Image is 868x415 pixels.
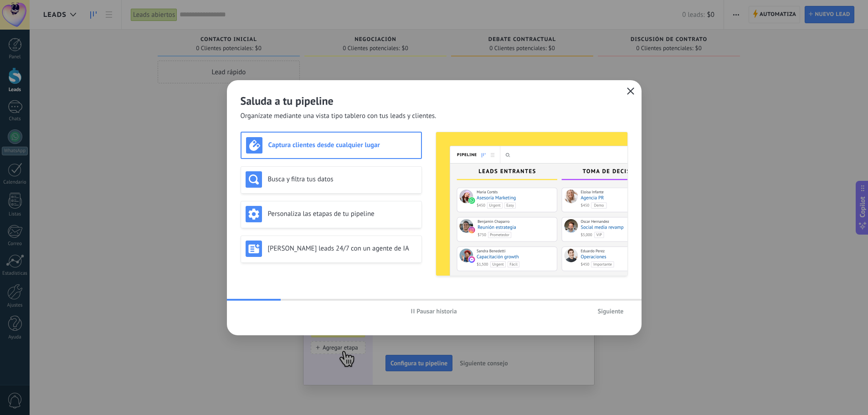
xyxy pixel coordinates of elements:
[241,94,628,108] h2: Saluda a tu pipeline
[268,210,417,218] h3: Personaliza las etapas de tu pipeline
[598,308,624,314] span: Siguiente
[241,112,437,121] span: Organízate mediante una vista tipo tablero con tus leads y clientes.
[268,141,416,149] h3: Captura clientes desde cualquier lugar
[268,244,417,253] h3: [PERSON_NAME] leads 24/7 con un agente de IA
[407,304,461,318] button: Pausar historia
[416,308,457,314] span: Pausar historia
[594,304,628,318] button: Siguiente
[268,175,417,184] h3: Busca y filtra tus datos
